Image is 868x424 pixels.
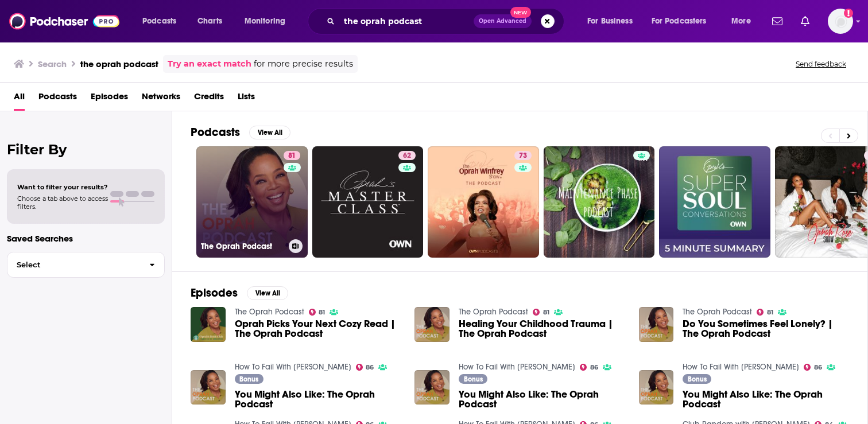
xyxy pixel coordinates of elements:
[580,364,598,371] a: 86
[80,59,158,69] h3: the oprah podcast
[639,370,674,405] img: You Might Also Like: The Oprah Podcast
[197,13,222,29] span: Charts
[312,146,424,258] a: 62
[683,319,849,339] a: Do You Sometimes Feel Lonely? | The Oprah Podcast
[639,307,674,342] img: Do You Sometimes Feel Lonely? | The Oprah Podcast
[339,12,474,30] input: Search podcasts, credits, & more...
[9,10,119,32] img: Podchaser - Follow, Share and Rate Podcasts
[414,307,449,342] img: Healing Your Childhood Trauma | The Oprah Podcast
[191,286,288,300] a: EpisodesView All
[768,11,787,31] a: Show notifications dropdown
[587,13,633,29] span: For Business
[254,57,353,71] span: for more precise results
[723,12,765,30] button: open menu
[7,141,165,158] h2: Filter By
[459,307,528,317] a: The Oprah Podcast
[247,286,288,300] button: View All
[191,370,226,405] img: You Might Also Like: The Oprah Podcast
[237,12,300,30] button: open menu
[194,87,224,111] a: Credits
[828,9,853,34] button: Show profile menu
[7,233,165,244] p: Saved Searches
[7,252,165,278] button: Select
[288,150,296,162] span: 81
[428,146,539,258] a: 73
[366,365,374,370] span: 86
[683,390,849,409] a: You Might Also Like: The Oprah Podcast
[683,362,799,372] a: How To Fail With Elizabeth Day
[191,125,240,139] h2: Podcasts
[844,9,853,18] svg: Add a profile image
[319,310,325,315] span: 81
[731,13,751,29] span: More
[142,13,176,29] span: Podcasts
[792,59,850,69] button: Send feedback
[17,183,108,191] span: Want to filter your results?
[319,8,575,34] div: Search podcasts, credits, & more...
[479,18,526,24] span: Open Advanced
[459,390,625,409] a: You Might Also Like: The Oprah Podcast
[804,364,822,371] a: 86
[474,14,532,28] button: Open AdvancedNew
[14,87,25,111] span: All
[814,365,822,370] span: 86
[519,150,527,162] span: 73
[590,365,598,370] span: 86
[191,286,238,300] h2: Episodes
[238,87,255,111] a: Lists
[828,9,853,34] span: Logged in as simonkids1
[510,7,531,18] span: New
[543,310,549,315] span: 81
[239,376,258,383] span: Bonus
[533,309,549,316] a: 81
[134,12,191,30] button: open menu
[398,151,416,160] a: 62
[403,150,411,162] span: 62
[142,87,180,111] a: Networks
[245,13,285,29] span: Monitoring
[191,307,226,342] img: Oprah Picks Your Next Cozy Read | The Oprah Podcast
[459,362,575,372] a: How To Fail With Elizabeth Day
[249,126,290,139] button: View All
[644,12,723,30] button: open menu
[464,376,483,383] span: Bonus
[38,59,67,69] h3: Search
[235,319,401,339] a: Oprah Picks Your Next Cozy Read | The Oprah Podcast
[828,9,853,34] img: User Profile
[235,307,304,317] a: The Oprah Podcast
[284,151,300,160] a: 81
[235,362,351,372] a: How To Fail With Elizabeth Day
[652,13,707,29] span: For Podcasters
[579,12,647,30] button: open menu
[796,11,814,31] a: Show notifications dropdown
[168,57,251,71] a: Try an exact match
[767,310,773,315] span: 81
[356,364,374,371] a: 86
[91,87,128,111] a: Episodes
[191,125,290,139] a: PodcastsView All
[414,370,449,405] img: You Might Also Like: The Oprah Podcast
[38,87,77,111] a: Podcasts
[196,146,308,258] a: 81The Oprah Podcast
[688,376,707,383] span: Bonus
[459,319,625,339] a: Healing Your Childhood Trauma | The Oprah Podcast
[683,307,752,317] a: The Oprah Podcast
[201,242,284,251] h3: The Oprah Podcast
[514,151,532,160] a: 73
[235,390,401,409] span: You Might Also Like: The Oprah Podcast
